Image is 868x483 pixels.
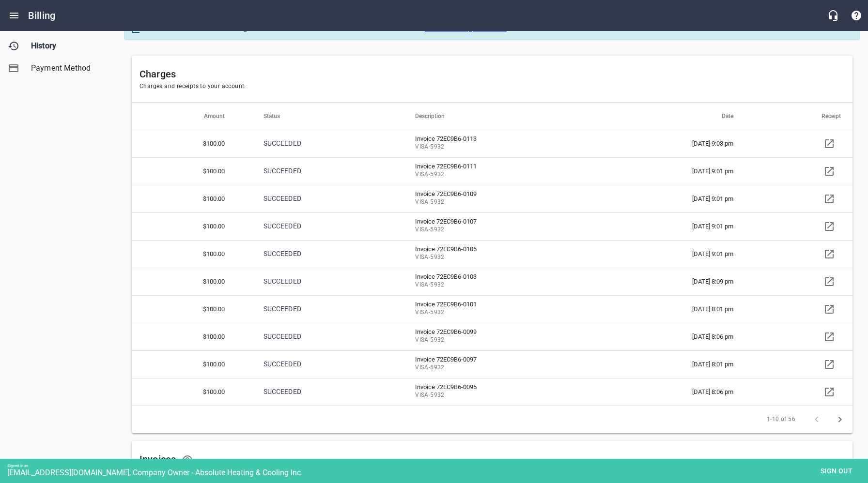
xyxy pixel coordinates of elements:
p: SUCCEEDED [263,387,377,397]
th: $100.00 [132,268,252,295]
span: Sign out [816,465,857,477]
th: Amount [132,103,252,130]
td: [DATE] 9:03 pm [602,130,760,157]
td: Invoice 72EC9B6-0097 [403,350,602,378]
th: $100.00 [132,295,252,323]
th: $100.00 [132,185,252,212]
p: SUCCEEDED [263,138,377,149]
th: $100.00 [132,323,252,350]
td: Invoice 72EC9B6-0109 [403,185,602,212]
td: Invoice 72EC9B6-0099 [403,323,602,350]
th: $100.00 [132,157,252,185]
th: $100.00 [132,240,252,268]
p: SUCCEEDED [263,221,377,231]
td: [DATE] 9:01 pm [602,157,760,185]
span: VISA - 5932 [415,308,575,317]
td: [DATE] 9:01 pm [602,185,760,212]
span: Payment Method [31,62,105,74]
span: VISA - 5932 [415,391,575,400]
td: [DATE] 8:01 pm [602,350,760,378]
span: 1-10 of 56 [767,415,795,424]
th: Description [403,103,602,130]
p: SUCCEEDED [263,249,377,259]
p: SUCCEEDED [263,276,377,287]
td: [DATE] 9:01 pm [602,212,760,240]
td: [DATE] 8:06 pm [602,323,760,350]
td: Invoice 72EC9B6-0095 [403,378,602,406]
span: VISA - 5932 [415,170,575,180]
p: SUCCEEDED [263,359,377,369]
td: Invoice 72EC9B6-0103 [403,268,602,295]
td: [DATE] 8:09 pm [602,268,760,295]
th: Receipt [760,103,852,130]
th: $100.00 [132,350,252,378]
button: Live Chat [821,4,845,27]
span: VISA - 5932 [415,335,575,345]
span: VISA - 5932 [415,253,575,262]
p: SUCCEEDED [263,304,377,314]
p: SUCCEEDED [263,332,377,342]
td: Invoice 72EC9B6-0101 [403,295,602,323]
td: Invoice 72EC9B6-0107 [403,212,602,240]
th: Date [602,103,760,130]
span: VISA - 5932 [415,363,575,373]
td: [DATE] 8:06 pm [602,378,760,406]
td: Invoice 72EC9B6-0111 [403,157,602,185]
span: VISA - 5932 [415,197,575,207]
span: VISA - 5932 [415,280,575,290]
td: Invoice 72EC9B6-0105 [403,240,602,268]
td: Invoice 72EC9B6-0113 [403,130,602,157]
div: [EMAIL_ADDRESS][DOMAIN_NAME], Company Owner - Absolute Heating & Cooling Inc. [7,468,868,477]
a: Learn how your statements and invoices will look [176,449,199,472]
h6: Invoices [139,449,845,472]
p: SUCCEEDED [263,194,377,204]
th: Status [252,103,404,130]
button: Support Portal [845,4,868,27]
span: VISA - 5932 [415,142,575,152]
span: Charges and receipts to your account. [139,83,246,90]
div: Signed in as [7,464,868,468]
td: [DATE] 9:01 pm [602,240,760,268]
th: $100.00 [132,130,252,157]
h6: Charges [139,66,845,82]
button: Sign out [812,462,861,480]
button: Open drawer [2,4,26,27]
th: $100.00 [132,212,252,240]
th: $100.00 [132,378,252,406]
span: History [31,40,105,52]
td: [DATE] 8:01 pm [602,295,760,323]
h6: Billing [28,8,55,23]
span: VISA - 5932 [415,225,575,235]
p: SUCCEEDED [263,166,377,176]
